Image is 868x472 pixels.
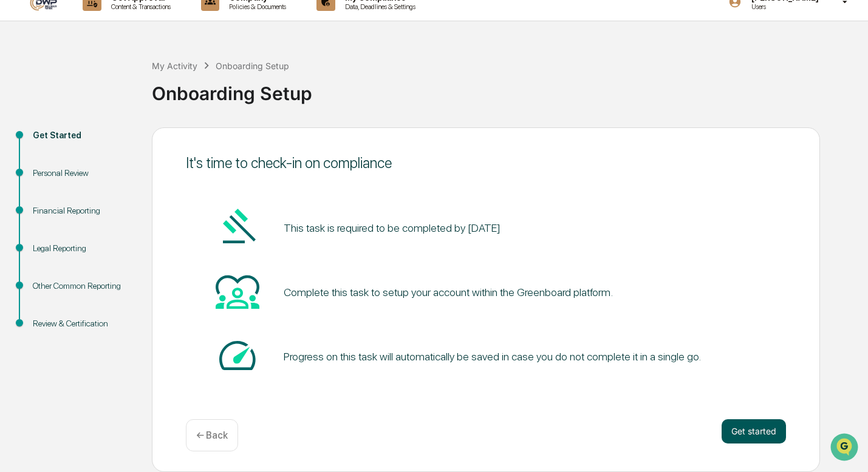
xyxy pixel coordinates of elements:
[101,2,177,11] p: Content & Transactions
[335,2,422,11] p: Data, Deadlines & Settings
[742,2,825,11] p: Users
[152,73,862,104] div: Onboarding Setup
[33,167,132,180] div: Personal Review
[12,25,221,45] p: How can we help?
[7,171,81,193] a: 🔎Data Lookup
[829,432,862,465] iframe: Open customer support
[186,154,786,172] div: It's time to check-in on compliance
[196,430,228,441] p: ← Back
[284,220,501,236] pre: This task is required to be completed by [DATE]
[284,286,613,298] div: Complete this task to setup your account within the Greenboard platform.
[24,153,78,165] span: Preclearance
[100,153,151,165] span: Attestations
[216,61,289,71] div: Onboarding Setup
[12,93,34,115] img: 1746055101610-c473b297-6a78-478c-a979-82029cc54cd1
[88,154,98,164] div: 🗄️
[216,205,259,249] img: Gavel
[33,129,132,142] div: Get Started
[152,61,197,71] div: My Activity
[86,205,147,215] a: Powered byPylon
[216,334,259,377] img: Speed-dial
[216,269,259,313] img: Heart
[121,206,147,215] span: Pylon
[33,280,132,292] div: Other Common Reporting
[722,419,786,443] button: Get started
[207,96,221,111] button: Start new chat
[24,176,77,188] span: Data Lookup
[83,148,155,170] a: 🗄️Attestations
[33,317,132,330] div: Review & Certification
[33,242,132,255] div: Legal Reporting
[12,177,22,187] div: 🔎
[41,93,199,105] div: Start new chat
[33,204,132,217] div: Financial Reporting
[12,154,22,164] div: 🖐️
[219,2,292,11] p: Policies & Documents
[284,350,701,363] div: Progress on this task will automatically be saved in case you do not complete it in a single go.
[41,105,154,115] div: We're available if you need us!
[7,148,83,170] a: 🖐️Preclearance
